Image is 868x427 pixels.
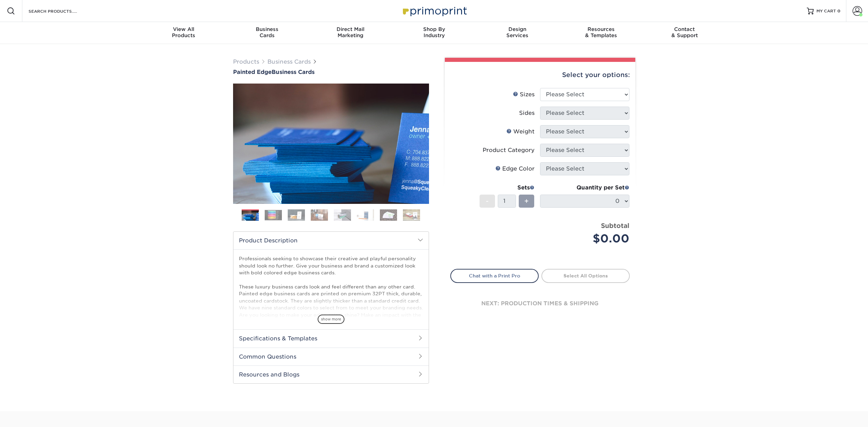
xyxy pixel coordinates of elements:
[519,109,535,117] div: Sides
[513,90,535,99] div: Sizes
[239,255,423,388] p: Professionals seeking to showcase their creative and playful personality should look no further. ...
[476,26,559,39] div: Services
[233,365,429,383] h2: Resources and Blogs
[403,209,420,221] img: Business Cards 08
[392,26,476,32] span: Shop By
[318,315,344,324] span: show more
[380,209,397,221] img: Business Cards 07
[816,8,836,14] span: MY CART
[233,232,429,249] h2: Product Description
[233,46,429,242] img: Painted Edge 01
[142,26,226,32] span: View All
[267,58,311,65] a: Business Cards
[311,209,328,221] img: Business Cards 04
[559,26,643,32] span: Resources
[545,230,629,247] div: $0.00
[450,283,630,324] div: next: production times & shipping
[495,165,535,173] div: Edge Color
[233,69,429,75] a: Painted EdgeBusiness Cards
[392,26,476,39] div: Industry
[450,62,630,88] div: Select your options:
[476,22,559,44] a: DesignServices
[541,269,630,283] a: Select All Options
[524,196,529,206] span: +
[540,184,629,192] div: Quantity per Set
[28,7,95,15] input: SEARCH PRODUCTS.....
[225,26,309,39] div: Cards
[309,22,392,44] a: Direct MailMarketing
[601,222,629,229] strong: Subtotal
[233,348,429,365] h2: Common Questions
[357,209,374,221] img: Business Cards 06
[643,26,726,32] span: Contact
[450,269,539,283] a: Chat with a Print Pro
[142,22,226,44] a: View AllProducts
[233,69,272,75] span: Painted Edge
[233,329,429,347] h2: Specifications & Templates
[559,22,643,44] a: Resources& Templates
[392,22,476,44] a: Shop ByIndustry
[233,58,259,65] a: Products
[643,26,726,39] div: & Support
[309,26,392,32] span: Direct Mail
[486,196,489,206] span: -
[309,26,392,39] div: Marketing
[400,3,469,18] img: Primoprint
[334,209,351,221] img: Business Cards 05
[559,26,643,39] div: & Templates
[233,69,429,75] h1: Business Cards
[643,22,726,44] a: Contact& Support
[483,146,535,154] div: Product Category
[476,26,559,32] span: Design
[837,9,840,13] span: 0
[265,210,282,220] img: Business Cards 02
[225,22,309,44] a: BusinessCards
[242,207,259,224] img: Business Cards 01
[288,209,305,221] img: Business Cards 03
[506,128,535,136] div: Weight
[225,26,309,32] span: Business
[480,184,535,192] div: Sets
[142,26,226,39] div: Products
